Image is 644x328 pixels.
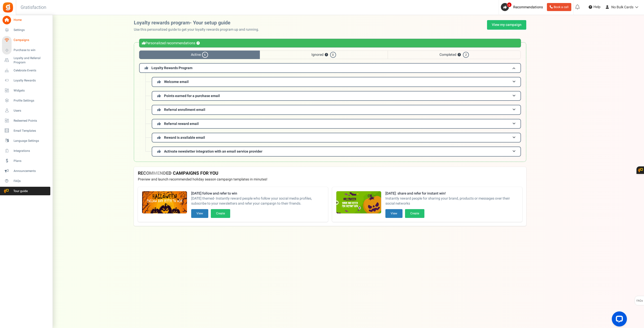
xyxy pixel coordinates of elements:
[138,171,522,176] h4: RECOMMENDED CAMPAIGNS FOR YOU
[385,209,403,218] button: View
[211,209,230,218] button: Create
[487,20,526,30] a: View my campaign
[2,56,50,65] a: Loyalty and Referral Program
[2,26,50,34] a: Settings
[463,52,469,58] span: 2
[2,106,50,115] a: Users
[458,53,461,57] button: ?
[2,189,37,193] span: Tour guide
[134,20,263,26] h2: Loyalty rewards program- Your setup guide
[14,109,49,113] span: Users
[151,65,192,71] span: Loyalty Rewards Program
[134,27,263,32] p: Use this personalized guide to get your loyalty rewards program up and running.
[14,56,50,65] span: Loyalty and Referral Program
[2,147,50,155] a: Integrations
[611,5,633,10] span: No Bulk Cards
[138,177,522,182] p: Preview and launch recommended holiday season campaign templates in minutes!
[388,51,521,59] span: Completed
[14,18,49,22] span: Home
[2,66,50,75] a: Celebrate Events
[14,119,49,123] span: Redeemed Points
[2,177,50,185] a: FAQs
[592,5,600,10] span: Help
[2,36,50,44] a: Campaigns
[139,51,260,59] span: Active
[14,129,49,133] span: Email Templates
[191,209,208,218] button: View
[2,136,50,145] a: Language Settings
[325,53,328,57] button: ?
[14,139,49,143] span: Language Settings
[2,157,50,165] a: Plans
[14,38,49,42] span: Campaigns
[2,86,50,95] a: Widgets
[336,191,381,214] img: Recommended Campaigns
[191,191,324,196] strong: [DATE] follow and refer to win
[2,116,50,125] a: Redeemed Points
[330,52,336,58] span: 0
[15,3,52,13] h3: Gratisfaction
[139,39,521,48] div: Personalized recommendations
[2,76,50,85] a: Loyalty Rewards
[260,51,388,59] span: Ignored
[142,191,187,214] img: Recommended Campaigns
[14,169,49,173] span: Announcements
[164,79,189,84] span: Welcome email
[164,121,199,126] span: Referral reward email
[547,3,571,11] a: Book a call
[587,3,602,11] a: Help
[513,5,543,10] span: Recommendations
[191,196,324,206] span: [DATE] themed- Instantly reward people who follow your social media profiles, subscribe to your n...
[164,135,205,140] span: Reward is available email
[385,196,518,206] span: Instantly reward people for sharing your brand, products or messages over their social networks
[501,3,545,11] a: 6 Recommendations
[14,99,49,103] span: Profile Settings
[385,191,518,196] strong: [DATE]: share and refer for instant win!
[14,68,49,73] span: Celebrate Events
[14,28,49,32] span: Settings
[2,46,50,55] a: Purchase to win
[2,167,50,175] a: Announcements
[196,42,200,45] button: ?
[507,2,512,7] span: 6
[14,179,49,183] span: FAQs
[14,88,49,93] span: Widgets
[202,52,208,58] span: 6
[2,96,50,105] a: Profile Settings
[405,209,424,218] button: Create
[636,296,643,306] span: FAQs
[2,16,50,24] a: Home
[14,78,49,83] span: Loyalty Rewards
[2,126,50,135] a: Email Templates
[164,107,205,112] span: Referral enrollment email
[164,149,262,154] span: Activate newsletter integration with an email service provider
[14,159,49,163] span: Plans
[14,48,49,52] span: Purchase to win
[2,2,14,13] img: Gratisfaction
[164,93,220,99] span: Points earned for a purchase email
[14,149,49,153] span: Integrations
